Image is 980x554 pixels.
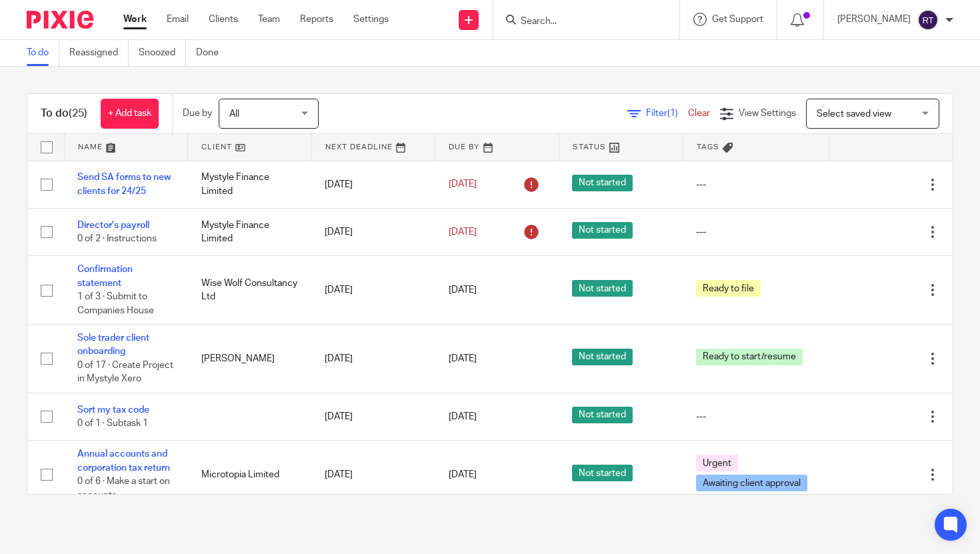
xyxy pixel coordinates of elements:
[572,222,633,239] span: Not started
[229,109,239,119] span: All
[69,40,129,66] a: Reassigned
[77,173,171,195] a: Send SA forms to new clients for 24/25
[697,143,719,151] span: Tags
[572,175,633,191] span: Not started
[77,449,170,472] a: Annual accounts and corporation tax return
[837,13,911,26] p: [PERSON_NAME]
[77,221,149,230] a: Director's payroll
[572,407,633,423] span: Not started
[696,410,815,423] div: ---
[69,108,87,119] span: (25)
[311,161,435,208] td: [DATE]
[646,109,688,118] span: Filter
[449,285,477,295] span: [DATE]
[27,40,59,66] a: To do
[77,333,149,356] a: Sole trader client onboarding
[258,13,280,26] a: Team
[77,477,170,500] span: 0 of 6 · Make a start on accounts
[449,412,477,421] span: [DATE]
[101,99,159,129] a: + Add task
[300,13,333,26] a: Reports
[696,178,815,191] div: ---
[311,208,435,255] td: [DATE]
[353,13,389,26] a: Settings
[696,280,761,297] span: Ready to file
[696,475,807,491] span: Awaiting client approval
[519,16,639,28] input: Search
[196,40,229,66] a: Done
[188,256,312,325] td: Wise Wolf Consultancy Ltd
[123,13,147,26] a: Work
[167,13,189,26] a: Email
[696,455,738,471] span: Urgent
[77,405,149,415] a: Sort my tax code
[311,441,435,509] td: [DATE]
[188,208,312,255] td: Mystyle Finance Limited
[572,280,633,297] span: Not started
[739,109,796,118] span: View Settings
[712,15,763,24] span: Get Support
[27,11,93,29] img: Pixie
[77,234,157,243] span: 0 of 2 · Instructions
[572,349,633,365] span: Not started
[449,227,477,237] span: [DATE]
[449,470,477,479] span: [DATE]
[77,265,133,287] a: Confirmation statement
[817,109,891,119] span: Select saved view
[77,419,148,428] span: 0 of 1 · Subtask 1
[696,225,815,239] div: ---
[139,40,186,66] a: Snoozed
[917,9,939,31] img: svg%3E
[77,361,173,384] span: 0 of 17 · Create Project in Mystyle Xero
[449,180,477,189] span: [DATE]
[667,109,678,118] span: (1)
[77,292,154,315] span: 1 of 3 · Submit to Companies House
[209,13,238,26] a: Clients
[188,325,312,393] td: [PERSON_NAME]
[572,465,633,481] span: Not started
[183,107,212,120] p: Due by
[311,325,435,393] td: [DATE]
[449,354,477,363] span: [DATE]
[41,107,87,121] h1: To do
[696,349,803,365] span: Ready to start/resume
[311,256,435,325] td: [DATE]
[188,161,312,208] td: Mystyle Finance Limited
[311,393,435,440] td: [DATE]
[188,441,312,509] td: Microtopia Limited
[688,109,710,118] a: Clear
